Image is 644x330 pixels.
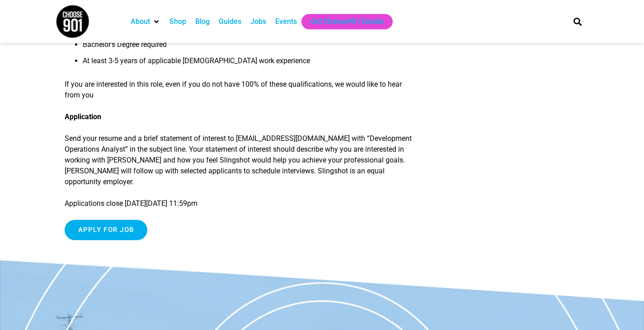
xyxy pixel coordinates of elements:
[169,16,186,27] a: Shop
[275,16,297,27] a: Events
[310,16,384,27] a: Get Choose901 Emails
[126,14,558,29] nav: Main nav
[65,198,414,209] p: Applications close [DATE][DATE] 11:59pm
[570,14,585,29] div: Search
[65,79,414,101] p: If you are interested in this role, even if you do not have 100% of these qualifications, we woul...
[83,56,414,72] li: At least 3-5 years of applicable [DEMOGRAPHIC_DATA] work experience
[65,112,101,121] strong: Application
[250,16,266,27] a: Jobs
[131,16,150,27] a: About
[65,220,148,240] input: Apply for job
[195,16,210,27] a: Blog
[83,39,414,56] li: Bachelor’s Degree required
[65,133,414,187] p: Send your resume and a brief statement of interest to [EMAIL_ADDRESS][DOMAIN_NAME] with “Developm...
[126,14,165,29] div: About
[219,16,241,27] a: Guides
